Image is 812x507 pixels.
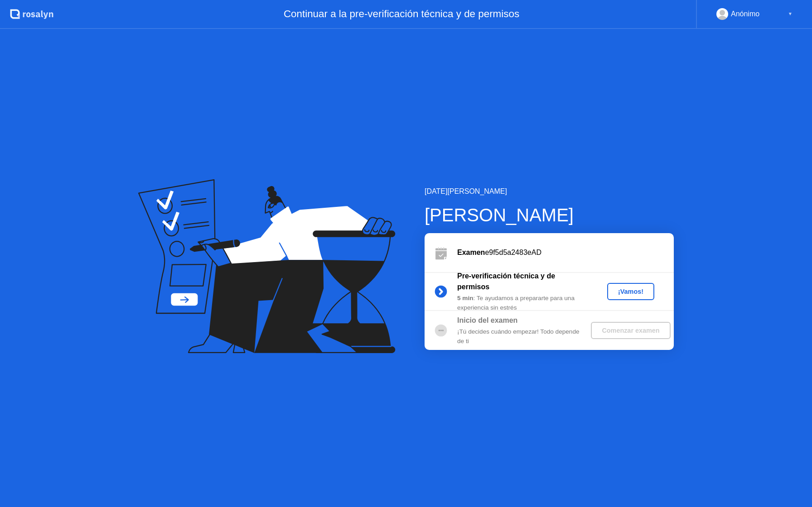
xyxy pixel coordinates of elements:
div: ¡Vamos! [611,288,651,295]
div: ¡Tú decides cuándo empezar! Todo depende de ti [457,327,588,346]
div: [PERSON_NAME] [425,201,674,229]
b: 5 min [457,295,474,301]
div: [DATE][PERSON_NAME] [425,186,674,197]
div: Comenzar examen [594,327,667,334]
b: Pre-verificación técnica y de permisos [457,272,555,291]
button: ¡Vamos! [607,283,654,300]
button: Comenzar examen [591,322,670,339]
div: Anónimo [731,8,759,20]
b: Inicio del examen [457,316,517,324]
b: Examen [457,249,485,256]
div: e9f5d5a2483eAD [457,247,674,258]
div: : Te ayudamos a prepararte para una experiencia sin estrés [457,294,588,312]
div: ▼ [788,8,793,20]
